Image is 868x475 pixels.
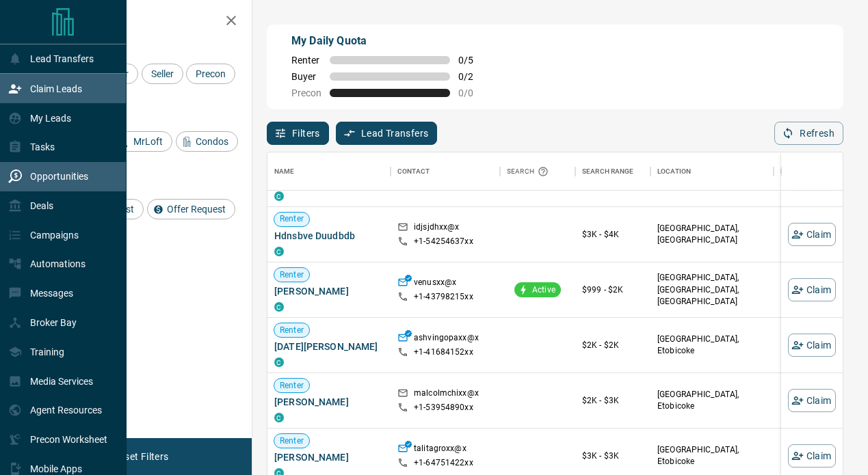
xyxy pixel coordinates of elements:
p: [GEOGRAPHIC_DATA], [GEOGRAPHIC_DATA] [657,167,767,191]
p: [GEOGRAPHIC_DATA], Etobicoke [657,389,767,412]
span: Precon [291,87,321,98]
div: Contact [391,152,500,191]
div: Search Range [582,152,634,191]
p: [GEOGRAPHIC_DATA], [GEOGRAPHIC_DATA], [GEOGRAPHIC_DATA] [657,272,767,307]
div: Contact [397,152,430,191]
span: Offer Request [162,204,231,215]
span: [PERSON_NAME] [274,395,384,409]
p: +1- 53954890xx [414,402,473,413]
span: Active [527,284,561,296]
button: Lead Transfers [336,122,438,145]
div: condos.ca [274,302,284,312]
div: Condos [176,131,238,152]
div: Search Range [575,152,650,191]
div: condos.ca [274,247,284,256]
button: Claim [788,444,836,467]
span: 0 / 2 [458,71,488,82]
span: 0 / 5 [458,55,488,66]
p: +1- 54254637xx [414,236,473,247]
span: Renter [274,269,309,281]
p: malcolmchixx@x [414,388,479,402]
p: $3K - $4K [582,228,644,241]
button: Refresh [774,122,843,145]
p: $999 - $2K [582,284,644,296]
p: +1- 64767596xx [414,180,473,192]
p: ashvingopaxx@x [414,332,479,347]
span: Renter [274,380,309,392]
span: [PERSON_NAME] [274,450,384,464]
div: Name [267,152,391,191]
h2: Filters [44,14,238,30]
span: MrLoft [129,136,168,147]
div: Location [650,152,774,191]
p: $2K - $2K [582,339,644,351]
button: Claim [788,334,836,357]
p: $3K - $3K [582,450,644,462]
div: Location [657,152,691,191]
button: Claim [788,223,836,246]
button: Claim [788,167,836,191]
span: Renter [291,55,321,66]
button: Filters [267,122,329,145]
span: Seller [146,68,179,79]
div: Search [507,152,552,191]
span: Renter [274,435,309,447]
span: Condos [191,136,233,147]
div: MrLoft [114,131,172,152]
p: My Daily Quota [291,33,488,49]
p: +1- 64751422xx [414,457,473,469]
p: [GEOGRAPHIC_DATA], Etobicoke [657,444,767,467]
p: venusxx@x [414,277,456,291]
p: idjsjdhxx@x [414,221,459,236]
span: Precon [191,68,231,79]
span: [DATE][PERSON_NAME] [274,340,384,353]
span: Renter [274,325,309,336]
p: [GEOGRAPHIC_DATA], [GEOGRAPHIC_DATA] [657,223,767,246]
div: Seller [142,64,183,84]
span: Hdnsbve Duudbdb [274,229,384,243]
span: Buyer [291,71,321,82]
div: condos.ca [274,191,284,201]
div: condos.ca [274,413,284,422]
div: condos.ca [274,357,284,367]
p: +1- 41684152xx [414,347,473,358]
div: Name [274,152,295,191]
span: [PERSON_NAME] [274,284,384,298]
div: Precon [186,64,235,84]
span: 0 / 0 [458,87,488,98]
p: talitagroxx@x [414,443,466,457]
button: Claim [788,389,836,412]
span: Renter [274,214,309,226]
button: Reset Filters [104,445,177,468]
p: [GEOGRAPHIC_DATA], Etobicoke [657,334,767,357]
div: Offer Request [147,199,235,219]
button: Claim [788,278,836,301]
p: +1- 43798215xx [414,291,473,303]
p: $2K - $3K [582,394,644,407]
